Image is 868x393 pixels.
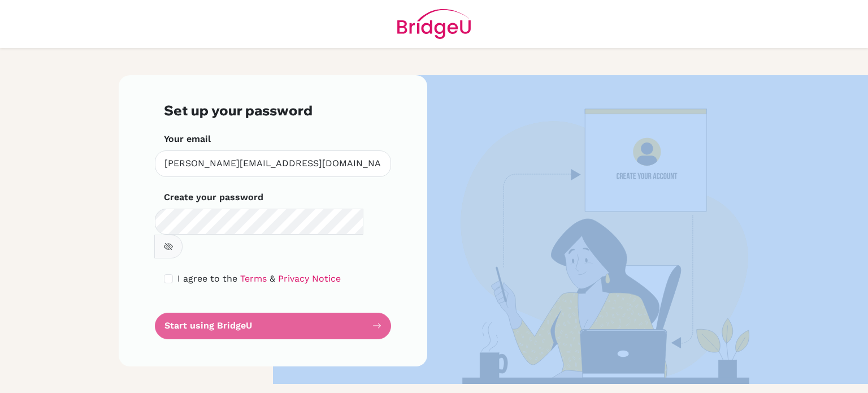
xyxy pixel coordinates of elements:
[155,150,391,177] input: Insert your email*
[164,132,211,146] label: Your email
[270,273,275,284] span: &
[278,273,341,284] a: Privacy Notice
[164,102,382,119] h3: Set up your password
[164,191,263,204] label: Create your password
[177,273,237,284] span: I agree to the
[240,273,267,284] a: Terms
